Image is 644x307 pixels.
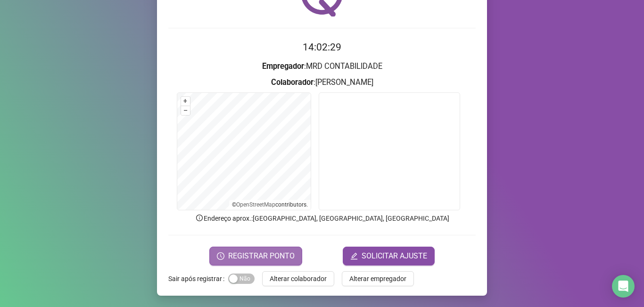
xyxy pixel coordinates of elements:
button: editSOLICITAR AJUSTE [343,247,435,266]
button: – [181,106,190,115]
button: Alterar empregador [342,271,414,286]
a: OpenStreetMap [236,201,275,208]
strong: Empregador [262,62,304,71]
button: Alterar colaborador [262,271,334,286]
span: REGISTRAR PONTO [228,250,295,262]
p: Endereço aprox. : [GEOGRAPHIC_DATA], [GEOGRAPHIC_DATA], [GEOGRAPHIC_DATA] [168,213,476,224]
h3: : MRD CONTABILIDADE [168,60,476,73]
strong: Colaborador [271,78,314,87]
h3: : [PERSON_NAME] [168,76,476,89]
span: Alterar empregador [349,274,406,284]
span: edit [350,252,358,260]
button: + [181,97,190,106]
button: REGISTRAR PONTO [209,247,302,266]
span: clock-circle [217,252,224,260]
li: © contributors. [232,201,308,208]
div: Open Intercom Messenger [612,275,635,298]
span: Alterar colaborador [270,274,327,284]
label: Sair após registrar [168,271,228,286]
span: info-circle [195,214,204,222]
time: 14:02:29 [303,41,341,53]
span: SOLICITAR AJUSTE [362,250,427,262]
